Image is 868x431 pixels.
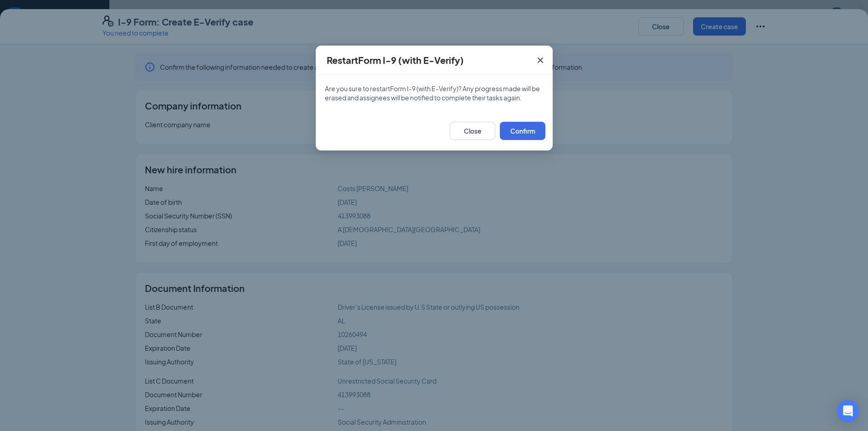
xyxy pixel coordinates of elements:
[450,122,495,140] button: Close
[837,400,859,422] div: Open Intercom Messenger
[325,84,544,102] p: Are you sure to restart Form I-9 (with E-Verify) ? Any progress made will be erased and assignees...
[535,55,546,66] svg: Cross
[500,122,545,140] button: Confirm
[528,46,553,75] button: Close
[327,54,464,67] h4: Restart Form I-9 (with E-Verify)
